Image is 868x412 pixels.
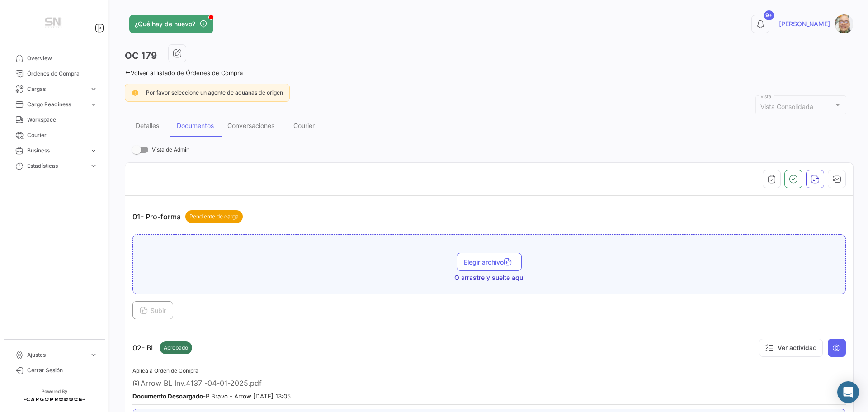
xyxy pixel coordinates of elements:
button: ¿Qué hay de nuevo? [129,15,213,33]
button: Ver actividad [759,339,823,357]
div: Documentos [177,122,214,129]
span: Overview [27,54,98,62]
p: 01- Pro-forma [132,210,243,223]
h3: OC 179 [125,49,157,62]
span: [PERSON_NAME] [779,19,830,28]
mat-select-trigger: Vista Consolidada [760,103,813,110]
div: Conversaciones [227,122,274,129]
span: expand_more [90,147,98,155]
a: Overview [7,51,101,66]
span: Pendiente de carga [189,213,239,221]
img: Captura.PNG [835,14,854,33]
b: Documento Descargado [132,393,203,400]
p: 02- BL [132,341,192,354]
span: Cargo Readiness [27,100,86,109]
span: expand_more [90,162,98,170]
span: Aprobado [164,344,188,352]
span: Arrow BL Inv.4137 -04-01-2025.pdf [141,379,262,388]
span: Por favor seleccione un agente de aduanas de origen [146,89,283,96]
span: ¿Qué hay de nuevo? [135,19,195,28]
span: expand_more [90,351,98,359]
span: Aplica a Orden de Compra [132,367,198,374]
span: Courier [27,131,98,139]
a: Workspace [7,112,101,128]
span: O arrastre y suelte aquí [454,273,524,282]
span: expand_more [90,85,98,93]
span: Subir [140,307,166,314]
span: Vista de Admin [152,144,189,155]
small: - P Bravo - Arrow [DATE] 13:05 [132,393,291,400]
a: Órdenes de Compra [7,66,101,81]
span: expand_more [90,100,98,109]
div: Courier [293,122,315,129]
span: Estadísticas [27,162,86,170]
span: Cargas [27,85,86,93]
button: Elegir archivo [457,253,522,271]
span: Workspace [27,116,98,124]
button: Subir [132,301,173,319]
img: Manufactura+Logo.png [32,11,77,36]
div: Abrir Intercom Messenger [837,381,859,403]
span: Elegir archivo [464,258,514,266]
a: Volver al listado de Órdenes de Compra [125,69,243,76]
a: Courier [7,128,101,143]
span: Cerrar Sesión [27,366,98,374]
span: Ajustes [27,351,86,359]
span: Business [27,147,86,155]
span: Órdenes de Compra [27,70,98,78]
div: Detalles [136,122,159,129]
